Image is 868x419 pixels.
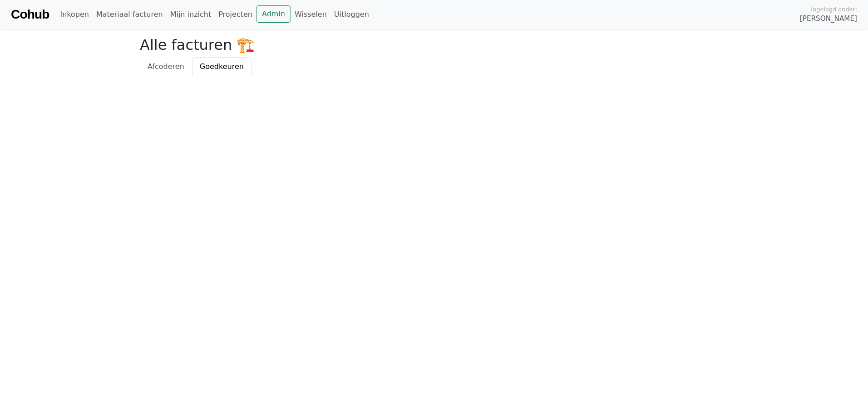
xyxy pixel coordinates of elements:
span: [PERSON_NAME] [800,14,857,24]
a: Afcoderen [140,57,192,76]
h2: Alle facturen 🏗️ [140,36,728,54]
a: Cohub [11,4,49,25]
a: Materiaal facturen [93,5,167,24]
a: Admin [256,5,291,23]
a: Wisselen [291,5,330,24]
span: Ingelogd onder: [811,5,857,14]
a: Inkopen [56,5,92,24]
a: Mijn inzicht [167,5,215,24]
span: Goedkeuren [200,62,244,71]
a: Goedkeuren [192,57,252,76]
a: Uitloggen [330,5,373,24]
a: Projecten [215,5,256,24]
span: Afcoderen [148,62,184,71]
